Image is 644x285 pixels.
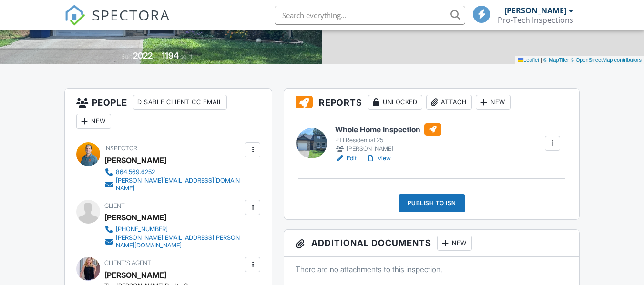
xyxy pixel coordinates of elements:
div: [PERSON_NAME][EMAIL_ADDRESS][DOMAIN_NAME] [116,177,243,192]
div: Publish to ISN [399,194,465,212]
input: Search everything... [275,6,465,25]
div: 1194 [162,50,179,60]
div: Pro-Tech Inspections [498,15,573,25]
a: [PERSON_NAME][EMAIL_ADDRESS][PERSON_NAME][DOMAIN_NAME] [104,234,243,249]
div: [PERSON_NAME] [335,144,441,154]
span: Built [121,53,132,60]
div: [PERSON_NAME] [104,268,166,282]
div: 864.569.6252 [116,168,155,176]
div: New [437,236,472,251]
div: Unlocked [368,95,422,110]
a: Leaflet [518,57,539,63]
a: © MapTiler [543,57,569,63]
a: [PHONE_NUMBER] [104,225,243,234]
span: Inspector [104,145,137,152]
div: New [476,95,511,110]
div: [PERSON_NAME] [104,210,166,225]
div: PTI Residential 25 [335,137,441,144]
a: Edit [335,154,357,163]
span: sq. ft. [180,53,194,60]
div: New [76,114,111,129]
div: [PERSON_NAME][EMAIL_ADDRESS][PERSON_NAME][DOMAIN_NAME] [116,234,243,249]
a: Whole Home Inspection PTI Residential 25 [PERSON_NAME] [335,123,441,154]
a: [PERSON_NAME][EMAIL_ADDRESS][DOMAIN_NAME] [104,177,243,192]
div: [PHONE_NUMBER] [116,226,168,233]
div: Attach [426,95,472,110]
div: [PERSON_NAME] [104,153,166,167]
a: View [366,154,391,163]
a: SPECTORA [64,13,170,33]
div: 2022 [133,50,153,60]
img: The Best Home Inspection Software - Spectora [64,5,85,26]
a: © OpenStreetMap contributors [571,57,642,63]
h6: Whole Home Inspection [335,123,441,136]
span: | [541,57,542,63]
h3: Additional Documents [284,230,579,257]
h3: People [65,89,272,135]
span: Client [104,202,125,209]
a: 864.569.6252 [104,167,243,177]
p: There are no attachments to this inspection. [296,264,567,275]
span: SPECTORA [92,5,170,25]
div: Disable Client CC Email [133,95,227,110]
span: Client's Agent [104,259,151,266]
div: [PERSON_NAME] [504,6,566,15]
h3: Reports [284,89,579,116]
